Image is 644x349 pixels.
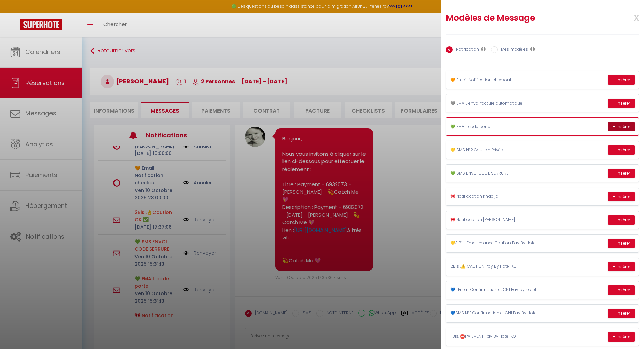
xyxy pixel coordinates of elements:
[450,77,552,83] p: 🧡 Email Notification checkout
[498,46,528,54] label: Mes modèles
[450,124,552,130] p: 💚 EMAIL code porte
[450,193,552,200] p: 🎀 Notifiacation Khadija
[608,192,635,201] button: + Insérer
[608,75,635,85] button: + Insérer
[450,263,552,270] p: 2Bis .⚠️ CAUTION Pay By Hotel KO
[530,46,535,52] i: Les modèles généraux sont visibles par vous et votre équipe
[481,46,486,52] i: Les notifications sont visibles par toi et ton équipe
[450,100,552,107] p: 🩶 EMAIL envoi facture automatique
[450,170,552,177] p: 💚 SMS ENVOI CODE SERRURE
[608,262,635,271] button: + Insérer
[450,310,552,317] p: 💙SMS N° 1 Confirmation et CNI Pay By Hotel
[450,217,552,223] p: 🎀 Notifiacation [PERSON_NAME]
[608,285,635,295] button: + Insérer
[453,46,479,54] label: Notification
[608,309,635,318] button: + Insérer
[608,99,635,108] button: + Insérer
[450,240,552,246] p: 💛3 Bis. Email relance Caution Pay By Hotel
[608,332,635,342] button: + Insérer
[608,145,635,155] button: + Insérer
[450,147,552,153] p: 💛 SMS N°2 Caution Privée
[608,122,635,131] button: + Insérer
[446,13,604,23] h2: Modèles de Message
[450,333,552,340] p: 1 Bis. 📛PAIEMENT Pay By Hotel KO
[608,215,635,225] button: + Insérer
[618,9,639,25] span: x
[450,287,552,293] p: 💙1. Email Confirmation et CNI Pay by hotel
[608,239,635,248] button: + Insérer
[608,169,635,178] button: + Insérer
